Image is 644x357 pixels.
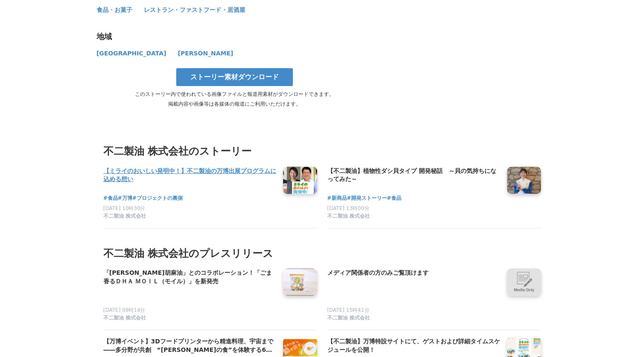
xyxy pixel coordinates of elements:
[327,205,369,211] span: [DATE] 13時00分
[144,6,245,13] span: レストラン・ファストフード・居酒屋
[327,167,500,184] h4: 【不二製油】植物性ダシ貝タイプ 開発秘話 ～貝の気持ちになってみた～
[118,194,132,202] a: #万博
[97,50,166,57] span: [GEOGRAPHIC_DATA]
[387,194,401,202] a: #食品
[103,213,276,221] a: 不二製油 株式会社
[103,205,146,211] span: [DATE] 10時30分
[103,314,146,322] span: 不二製油 株式会社
[327,337,500,355] a: 【不二製油】万博特設サイトにて、ゲストおよび詳細タイムスケジュールを公開！
[103,337,276,354] h4: 【万博イベント】3Dフードプリンターから精進料理、宇宙まで――多分野が共創 “[PERSON_NAME]の食”を体験する6日間
[327,268,500,278] h4: メディア関係者の方のみご覧頂けます
[327,213,370,220] span: 不二製油 株式会社
[103,245,541,262] h2: 不二製油 株式会社のプレスリリース
[347,194,387,202] a: #開発ストーリー
[103,167,276,184] a: 【ミライのおいしい発明中！】不二製油の万博出展プログラムに込める想い
[327,268,500,286] a: メディア関係者の方のみご覧頂けます
[176,68,293,86] a: ストーリー素材ダウンロード
[327,194,347,202] a: #新商品
[103,194,118,202] a: #食品
[97,6,132,13] span: 食品・お菓子
[97,32,369,42] div: 地域
[103,167,276,184] h4: 【ミライのおいしい発明中！】不二製油の万博出展プログラムに込める想い
[103,268,276,286] h4: 「[PERSON_NAME]胡麻油」とのコラボレーション！「ごま香るＤＨＡ ＭＯＩＬ（モイル）」を新発売
[178,50,233,57] span: [PERSON_NAME]
[103,143,541,159] h3: 不二製油 株式会社のストーリー
[327,167,500,184] a: 【不二製油】植物性ダシ貝タイプ 開発秘話 ～貝の気持ちになってみた～
[97,89,372,108] p: このストーリー内で使われている画像ファイルと報道用素材がダウンロードできます。 掲載内容や画像等は各媒体の報道にご利用いただけます。
[132,194,183,202] a: #プロジェクトの裏側
[327,337,500,354] h4: 【不二製油】万博特設サイトにて、ゲストおよび詳細タイムスケジュールを公開！
[327,314,370,322] span: 不二製油 株式会社
[103,213,146,220] span: 不二製油 株式会社
[97,8,134,13] a: 食品・お菓子
[103,307,146,313] span: [DATE] 09時14分
[327,307,369,313] span: [DATE] 15時41分
[144,8,245,13] a: レストラン・ファストフード・居酒屋
[97,52,168,56] a: [GEOGRAPHIC_DATA]
[327,213,500,221] a: 不二製油 株式会社
[103,314,276,323] a: 不二製油 株式会社
[103,268,276,286] a: 「[PERSON_NAME]胡麻油」とのコラボレーション！「ごま香るＤＨＡ ＭＯＩＬ（モイル）」を新発売
[178,52,233,56] a: [PERSON_NAME]
[103,337,276,355] a: 【万博イベント】3Dフードプリンターから精進料理、宇宙まで――多分野が共創 “[PERSON_NAME]の食”を体験する6日間
[327,314,500,323] a: 不二製油 株式会社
